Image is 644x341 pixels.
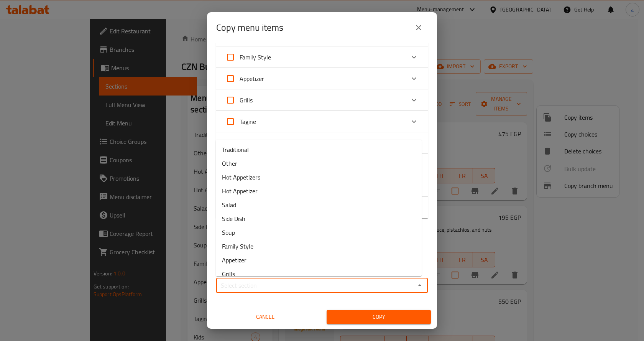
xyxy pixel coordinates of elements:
label: Acknowledge [221,48,271,66]
span: Grills [240,94,253,106]
label: Acknowledge [221,69,264,88]
label: Acknowledge [221,134,250,152]
button: Copy [327,310,431,324]
div: Expand [216,46,428,68]
label: Acknowledge [221,112,256,131]
span: Grills [222,269,235,278]
span: Appetizer [222,255,246,265]
button: Cancel [213,310,317,324]
span: Appetizer [240,73,264,84]
span: Cancel [216,312,314,322]
span: Family Style [240,51,271,63]
label: Acknowledge [221,91,253,109]
span: Family Style [222,242,253,251]
span: Other [222,159,237,168]
span: Salad [222,200,236,209]
input: Select section [219,280,413,291]
span: Copy [333,312,425,322]
span: Traditional [222,145,249,154]
h2: Copy menu items [216,21,283,34]
div: Expand [216,68,428,89]
span: Hot Appetizer [222,186,258,196]
span: Kids [240,137,250,149]
button: close [409,18,428,37]
div: Expand [216,89,428,111]
span: Tagine [240,116,256,127]
div: Expand [216,132,428,154]
button: Close [414,280,425,291]
span: Soup [222,228,235,237]
span: Hot Appetizers [222,173,260,182]
span: Side Dish [222,214,245,223]
div: Expand [216,111,428,132]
